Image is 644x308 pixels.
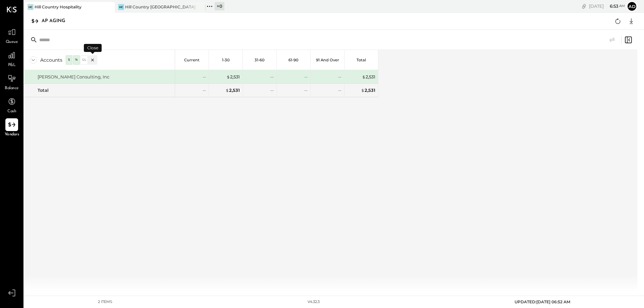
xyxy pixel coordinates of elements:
[226,74,240,80] div: 2,531
[38,87,49,94] div: Total
[362,74,375,80] div: 2,531
[8,62,16,68] span: P&L
[67,57,71,63] div: S
[0,95,23,115] a: Cash
[28,4,34,10] div: HC
[581,3,587,10] div: copy link
[270,87,274,94] div: --
[589,3,625,9] div: [DATE]
[74,57,79,63] div: %
[0,72,23,91] a: Balance
[118,4,124,10] div: HC
[125,4,195,10] div: Hill Country [GEOGRAPHIC_DATA]
[338,87,341,94] div: --
[304,74,308,80] div: --
[84,44,102,52] div: Close
[0,49,23,68] a: P&L
[40,57,62,63] div: Accounts
[515,299,570,304] span: UPDATED: [DATE] 06:52 AM
[184,58,200,62] p: Current
[215,2,224,10] div: + 0
[304,87,308,94] div: --
[35,4,82,10] div: Hill Country Hospitality
[5,85,19,91] span: Balance
[226,74,230,79] span: $
[7,109,16,115] span: Cash
[627,1,637,12] button: Ad
[0,26,23,45] a: Queue
[255,58,265,62] p: 31-60
[42,16,72,26] div: AP Aging
[6,39,18,45] span: Queue
[5,132,19,138] span: Vendors
[0,118,23,138] a: Vendors
[222,58,230,62] p: 1-30
[308,299,320,305] div: v 4.32.3
[361,87,375,94] div: 2,531
[203,87,206,94] div: --
[288,58,299,62] p: 61-90
[357,58,366,62] p: Total
[316,58,339,62] p: 91 and Over
[225,87,240,94] div: 2,531
[338,74,341,80] div: --
[361,87,365,93] span: $
[225,87,229,93] span: $
[81,57,88,63] div: GL
[270,74,274,80] div: --
[362,74,366,79] span: $
[98,299,112,305] div: 2 items
[203,74,206,80] div: --
[38,74,109,80] div: [PERSON_NAME] Consulting, Inc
